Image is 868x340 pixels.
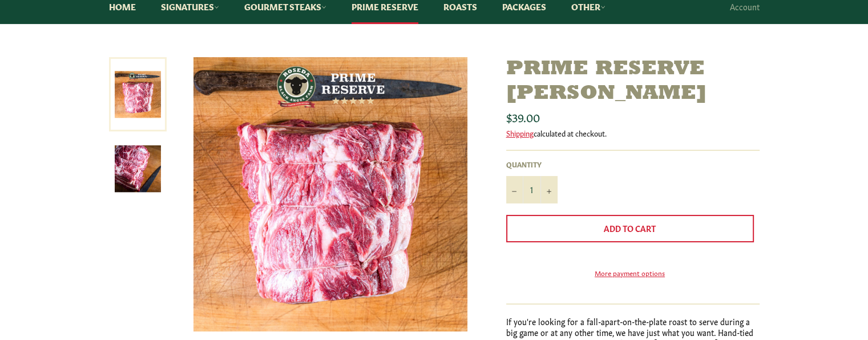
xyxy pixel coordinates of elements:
[115,145,161,191] img: Prime Reserve Chuck Roast
[193,57,467,331] img: Prime Reserve Chuck Roast
[506,176,523,203] button: Reduce item quantity by one
[604,222,656,234] span: Add to Cart
[540,176,558,203] button: Increase item quantity by one
[506,57,760,106] h1: Prime Reserve [PERSON_NAME]
[506,128,760,138] div: calculated at checkout.
[506,127,534,138] a: Shipping
[506,268,754,278] a: More payment options
[506,159,558,169] label: Quantity
[506,109,540,125] span: $39.00
[506,215,754,242] button: Add to Cart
